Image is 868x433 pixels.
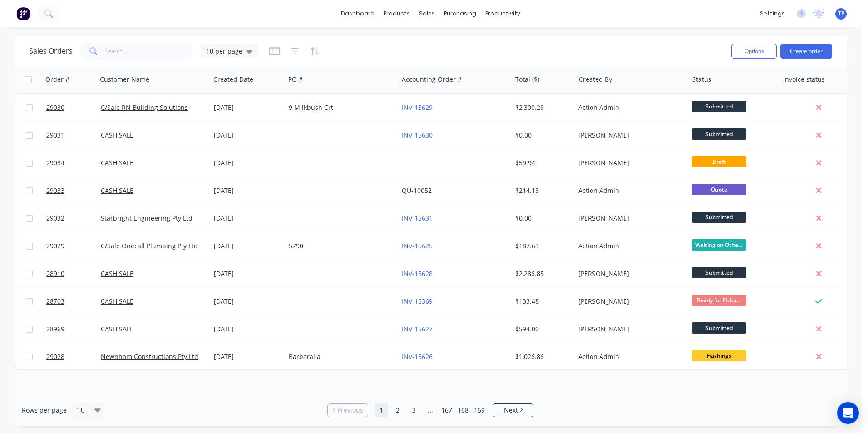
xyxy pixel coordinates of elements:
[46,94,101,121] a: 29030
[213,75,253,84] div: Created Date
[101,131,133,139] a: CASH SALE
[101,297,133,305] a: CASH SALE
[692,184,746,195] span: Quote
[214,158,281,167] div: [DATE]
[515,325,568,334] div: $594.00
[692,350,746,361] span: Flashings
[515,186,568,195] div: $214.18
[214,214,281,223] div: [DATE]
[692,156,746,167] span: Draft
[838,10,844,18] span: TP
[692,322,746,334] span: Submitted
[101,325,133,333] a: CASH SALE
[515,241,568,251] div: $187.63
[439,7,481,20] div: purchasing
[46,297,64,306] span: 28703
[515,75,539,84] div: Total ($)
[101,241,198,250] a: C/Sale Onecall Plumbing Pty Ltd
[402,75,462,84] div: Accounting Order #
[481,7,525,20] div: productivity
[46,103,64,112] span: 29030
[105,42,194,60] input: Search...
[289,241,390,251] div: 5790
[780,44,832,59] button: Create order
[440,403,454,417] a: Page 167
[29,47,73,55] h1: Sales Orders
[402,103,433,112] a: INV-15629
[731,44,777,59] button: Options
[101,186,133,195] a: CASH SALE
[46,131,64,140] span: 29031
[578,241,679,251] div: Action Admin
[101,103,188,112] a: C/Sale RN Building Solutions
[407,403,421,417] a: Page 3
[578,297,679,306] div: [PERSON_NAME]
[46,241,64,251] span: 29029
[578,131,679,140] div: [PERSON_NAME]
[46,149,101,177] a: 29034
[375,403,388,417] a: Page 1 is your current page
[214,297,281,306] div: [DATE]
[337,406,363,415] span: Previous
[402,325,433,333] a: INV-15627
[100,75,149,84] div: Customer Name
[515,103,568,112] div: $2,300.28
[692,267,746,278] span: Submitted
[402,241,433,250] a: INV-15625
[692,128,746,140] span: Submitted
[515,214,568,223] div: $0.00
[578,352,679,361] div: Action Admin
[578,214,679,223] div: [PERSON_NAME]
[214,325,281,334] div: [DATE]
[46,214,64,223] span: 29032
[414,7,439,20] div: sales
[46,122,101,149] a: 29031
[515,131,568,140] div: $0.00
[46,186,64,195] span: 29033
[214,352,281,361] div: [DATE]
[101,158,133,167] a: CASH SALE
[755,7,789,20] div: settings
[288,75,303,84] div: PO #
[101,214,192,222] a: Starbright Engineering Pty Ltd
[504,406,518,415] span: Next
[402,269,433,278] a: INV-15628
[46,343,101,370] a: 29028
[692,75,711,84] div: Status
[692,101,746,112] span: Submitted
[578,158,679,167] div: [PERSON_NAME]
[46,352,64,361] span: 29028
[46,232,101,260] a: 29029
[837,402,859,424] div: Open Intercom Messenger
[578,269,679,278] div: [PERSON_NAME]
[515,352,568,361] div: $1,026.86
[328,406,368,415] a: Previous page
[214,186,281,195] div: [DATE]
[289,103,390,112] div: 9 Milkbush Crt
[456,403,470,417] a: Page 168
[336,7,379,20] a: dashboard
[45,75,69,84] div: Order #
[214,241,281,251] div: [DATE]
[391,403,404,417] a: Page 2
[783,75,825,84] div: Invoice status
[578,325,679,334] div: [PERSON_NAME]
[578,186,679,195] div: Action Admin
[402,352,433,361] a: INV-15626
[402,214,433,222] a: INV-15631
[214,103,281,112] div: [DATE]
[402,131,433,139] a: INV-15630
[214,269,281,278] div: [DATE]
[473,403,486,417] a: Page 169
[424,403,437,417] a: Jump forward
[101,352,198,361] a: Newnham Constructions Pty Ltd
[46,315,101,343] a: 28969
[46,269,64,278] span: 28910
[692,239,746,251] span: Waiting on Othe...
[515,269,568,278] div: $2,286.85
[46,260,101,287] a: 28910
[46,177,101,204] a: 29033
[692,212,746,223] span: Submitted
[46,288,101,315] a: 28703
[379,7,414,20] div: products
